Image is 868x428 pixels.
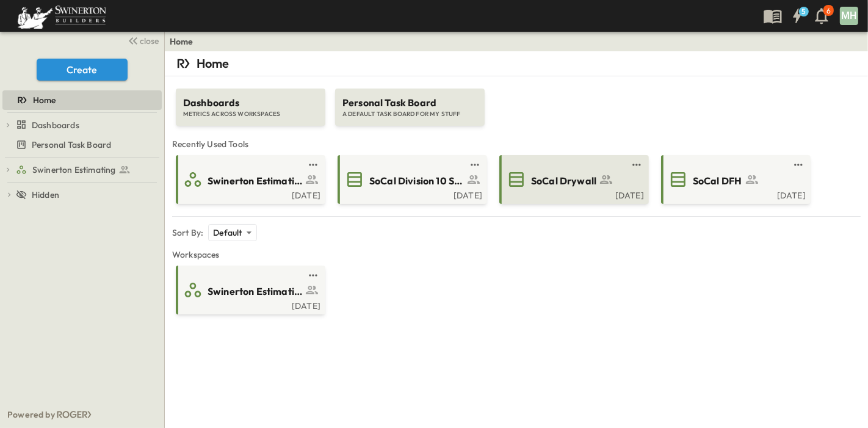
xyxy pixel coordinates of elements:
[531,174,596,188] span: SoCal Drywall
[664,170,806,189] a: SoCal DFH
[502,170,644,189] a: SoCal Drywall
[340,170,482,189] a: SoCal Division 10 Specialties
[178,300,320,310] a: [DATE]
[369,174,464,188] span: SoCal Division 10 Specialties
[32,119,79,131] span: Dashboards
[183,110,318,118] span: METRICS ACROSS WORKSPACES
[342,96,477,110] span: Personal Task Board
[791,158,806,172] button: test
[178,170,320,189] a: Swinerton Estimating
[16,161,159,178] a: Swinerton Estimating
[2,135,162,154] div: Personal Task Boardtest
[172,227,203,239] p: Sort By:
[183,96,318,110] span: Dashboards
[33,94,56,106] span: Home
[342,110,477,118] span: A DEFAULT TASK BOARD FOR MY STUFF
[839,5,859,26] button: MH
[693,174,742,188] span: SoCal DFH
[170,35,201,48] nav: breadcrumbs
[16,117,159,134] a: Dashboards
[208,285,302,299] span: Swinerton Estimating
[140,35,159,47] span: close
[32,139,111,151] span: Personal Task Board
[208,224,256,241] div: Default
[2,136,159,153] a: Personal Task Board
[170,35,193,48] a: Home
[178,189,320,199] a: [DATE]
[306,268,320,283] button: test
[32,189,59,201] span: Hidden
[334,76,486,126] a: Personal Task BoardA DEFAULT TASK BOARD FOR MY STUFF
[197,55,230,72] p: Home
[340,189,482,199] a: [DATE]
[2,160,162,180] div: Swinerton Estimatingtest
[664,189,806,199] a: [DATE]
[840,7,858,25] div: MH
[32,164,115,176] span: Swinerton Estimating
[15,3,109,29] img: 6c363589ada0b36f064d841b69d3a419a338230e66bb0a533688fa5cc3e9e735.png
[785,5,809,27] button: 5
[801,7,806,16] h6: 5
[629,158,644,172] button: test
[306,158,320,172] button: test
[502,189,644,199] a: [DATE]
[178,280,320,300] a: Swinerton Estimating
[172,138,861,150] span: Recently Used Tools
[208,174,302,188] span: Swinerton Estimating
[37,59,128,81] button: Create
[172,248,861,261] span: Workspaces
[468,158,482,172] button: test
[123,32,162,49] button: close
[826,6,831,16] p: 6
[213,227,242,239] p: Default
[2,92,159,109] a: Home
[175,76,327,126] a: DashboardsMETRICS ACROSS WORKSPACES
